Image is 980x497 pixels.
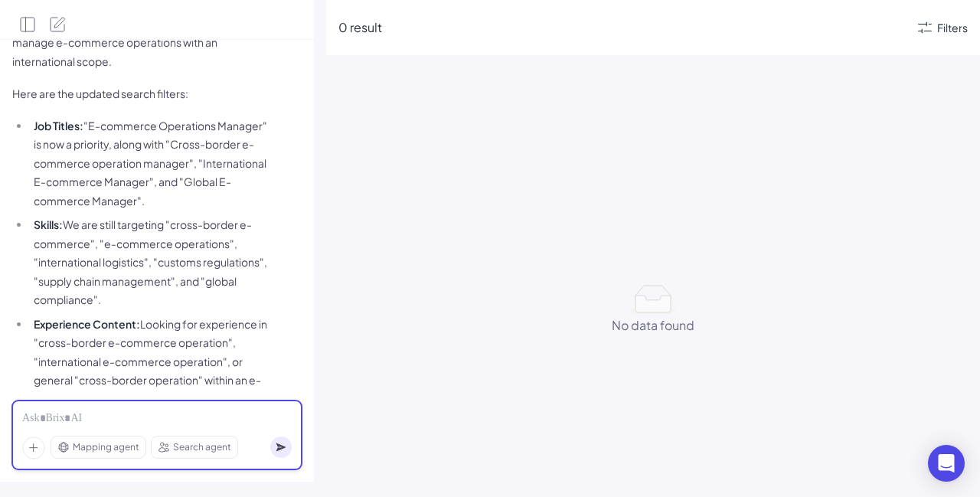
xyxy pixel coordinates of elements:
button: New Search [49,15,67,34]
li: Looking for experience in "cross-border e-commerce operation", "international e-commerce operatio... [30,315,273,409]
span: Search agent [173,440,231,454]
strong: Experience Content: [34,317,140,331]
div: No data found [612,316,694,335]
button: Open Side Panel [18,15,37,34]
div: Open Intercom Messenger [928,445,965,482]
p: Here are the updated search filters: [12,84,273,103]
span: 0 result [338,19,382,35]
li: "E-commerce Operations Manager" is now a priority, along with "Cross-border e-commerce operation ... [30,116,273,211]
strong: Job Titles: [34,119,83,132]
div: Filters [937,20,968,36]
li: We are still targeting "cross-border e-commerce", "e-commerce operations", "international logisti... [30,215,273,309]
strong: Skills: [34,217,63,231]
span: Mapping agent [73,440,139,454]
